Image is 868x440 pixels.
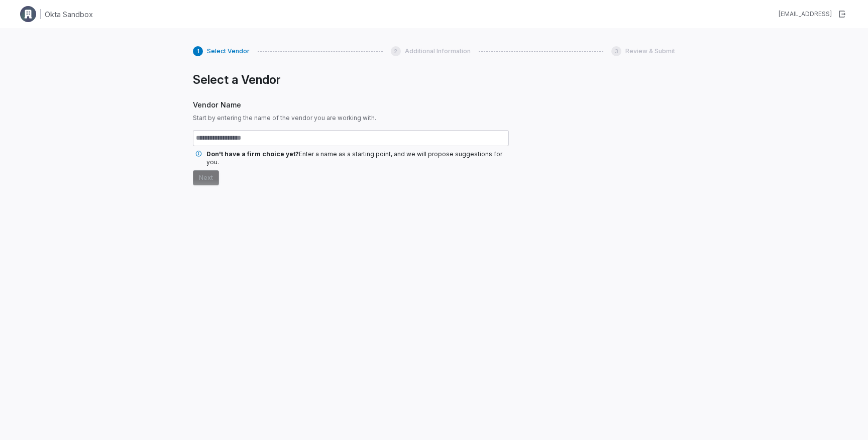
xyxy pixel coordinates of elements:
[193,46,203,56] div: 1
[193,114,509,122] span: Start by entering the name of the vendor you are working with.
[625,47,675,55] span: Review & Submit
[779,10,832,18] div: [EMAIL_ADDRESS]
[20,6,36,22] img: Clerk Logo
[206,150,299,158] span: Don't have a firm choice yet?
[45,9,93,20] h1: Okta Sandbox
[611,46,621,56] div: 3
[193,99,509,110] span: Vendor Name
[391,46,401,56] div: 2
[405,47,471,55] span: Additional Information
[193,72,509,87] h1: Select a Vendor
[207,47,250,55] span: Select Vendor
[206,150,502,166] span: Enter a name as a starting point, and we will propose suggestions for you.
